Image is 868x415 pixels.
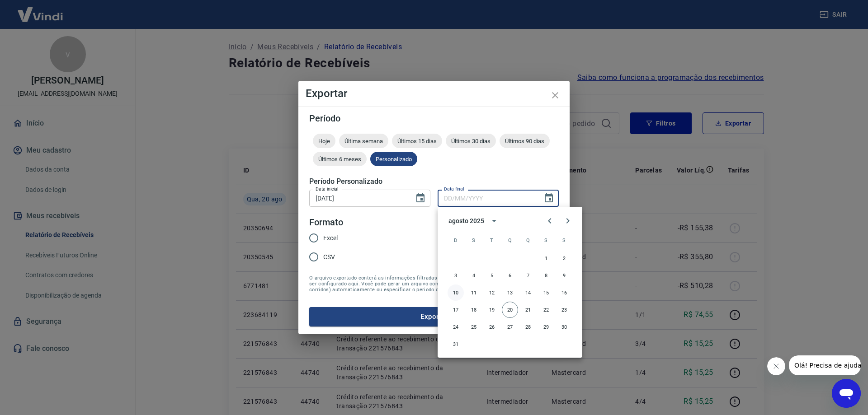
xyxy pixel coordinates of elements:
button: 5 [484,267,500,284]
span: quinta-feira [520,231,536,249]
button: 20 [502,302,518,318]
button: Choose date [540,189,558,207]
span: Últimos 30 dias [446,138,496,145]
span: Última semana [339,138,388,145]
input: DD/MM/YYYY [438,190,536,206]
span: Hoje [313,138,335,145]
button: 29 [538,319,554,335]
button: 28 [520,319,536,335]
button: 25 [466,319,482,335]
span: Personalizado [370,156,417,163]
span: quarta-feira [502,231,518,249]
button: Exportar [309,307,559,326]
h5: Período [309,114,559,123]
span: Últimos 15 dias [392,138,442,145]
iframe: Fechar mensagem [767,357,785,375]
button: 4 [466,267,482,284]
button: calendar view is open, switch to year view [486,213,502,228]
button: 16 [556,284,572,301]
div: agosto 2025 [448,216,484,226]
button: 13 [502,284,518,301]
div: Última semana [339,134,388,148]
h5: Período Personalizado [309,177,559,186]
legend: Formato [309,216,343,229]
button: 15 [538,284,554,301]
button: 23 [556,302,572,318]
button: Previous month [541,212,559,230]
span: domingo [448,231,464,249]
span: Últimos 6 meses [313,156,367,163]
span: Excel [323,233,338,243]
button: 3 [448,267,464,284]
button: 10 [448,284,464,301]
span: terça-feira [484,231,500,249]
iframe: Botão para abrir a janela de mensagens [832,379,861,408]
button: Choose date, selected date is 1 de ago de 2025 [411,189,429,207]
button: 12 [484,284,500,301]
div: Personalizado [370,152,417,166]
button: close [544,84,566,106]
div: Últimos 6 meses [313,152,367,166]
span: Últimos 90 dias [500,138,550,145]
iframe: Mensagem da empresa [789,355,861,375]
button: 11 [466,284,482,301]
span: O arquivo exportado conterá as informações filtradas na tela anterior com exceção do período que ... [309,275,559,293]
div: Últimos 90 dias [500,134,550,148]
button: 6 [502,267,518,284]
button: 26 [484,319,500,335]
button: 7 [520,267,536,284]
button: 31 [448,336,464,352]
button: 22 [538,302,554,318]
button: 9 [556,267,572,284]
button: 14 [520,284,536,301]
button: 19 [484,302,500,318]
label: Data final [444,186,464,192]
button: 1 [538,250,554,266]
button: 30 [556,319,572,335]
div: Hoje [313,134,335,148]
span: CSV [323,252,335,262]
span: sábado [556,231,572,249]
h4: Exportar [306,88,562,99]
span: Olá! Precisa de ajuda? [5,6,76,14]
button: 27 [502,319,518,335]
button: 17 [448,302,464,318]
input: DD/MM/YYYY [309,190,408,206]
span: sexta-feira [538,231,554,249]
label: Data inicial [316,186,339,192]
button: Next month [559,212,577,230]
div: Últimos 30 dias [446,134,496,148]
button: 24 [448,319,464,335]
button: 21 [520,302,536,318]
div: Últimos 15 dias [392,134,442,148]
button: 18 [466,302,482,318]
span: segunda-feira [466,231,482,249]
button: 8 [538,267,554,284]
button: 2 [556,250,572,266]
